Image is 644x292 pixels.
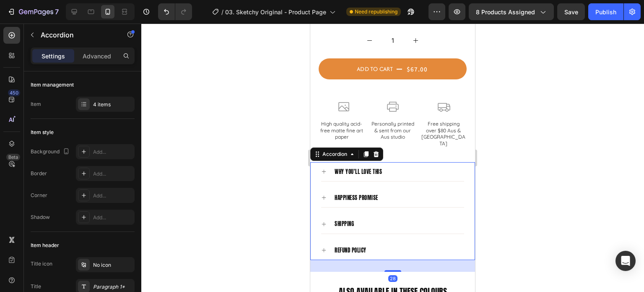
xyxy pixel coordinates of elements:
[564,8,578,16] span: Save
[31,260,52,268] div: Title icon
[83,52,111,61] p: Advanced
[469,3,554,20] button: 8 products assigned
[595,8,616,16] div: Publish
[93,148,132,156] div: Add...
[93,101,132,108] div: 4 items
[476,8,535,16] span: 8 products assigned
[31,242,59,249] div: Item header
[42,52,65,61] p: Settings
[93,170,132,178] div: Add...
[93,283,132,291] div: Paragraph 1*
[41,30,112,40] p: Accordion
[158,3,192,20] div: Undo/Redo
[31,100,41,108] div: Item
[6,154,20,160] div: Beta
[615,251,636,271] div: Open Intercom Messenger
[31,192,47,199] div: Corner
[31,81,74,89] div: Item management
[557,3,585,20] button: Save
[93,261,132,269] div: No icon
[31,170,47,177] div: Border
[355,8,397,16] span: Need republishing
[31,129,54,136] div: Item style
[31,213,50,221] div: Shadow
[225,8,326,16] span: 03. Sketchy Original - Product Page
[31,283,41,290] div: Title
[221,8,223,16] span: /
[310,24,475,292] iframe: Design area
[3,3,62,20] button: 7
[93,214,132,221] div: Add...
[588,3,623,20] button: Publish
[8,89,20,96] div: 450
[55,7,59,17] p: 7
[93,192,132,200] div: Add...
[31,146,71,158] div: Background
